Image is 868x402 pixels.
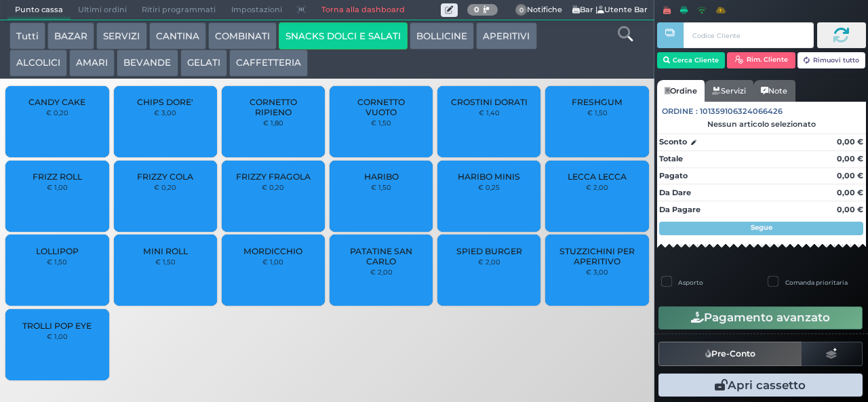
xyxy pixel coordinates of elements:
[451,97,528,107] span: CROSTINI DORATI
[46,108,68,117] small: € 0,20
[28,97,85,107] span: CANDY CAKE
[657,52,726,68] button: Cerca Cliente
[47,183,68,191] small: € 1,00
[71,1,134,20] span: Ultimi ordini
[341,246,422,266] span: PATATINE SAN CARLO
[208,22,277,49] button: COMBINATI
[678,278,703,287] label: Asporto
[785,278,848,287] label: Comanda prioritaria
[662,106,698,117] span: Ordine :
[587,108,608,117] small: € 1,50
[557,246,637,266] span: STUZZICHINI PER APERITIVO
[69,49,115,77] button: AMARI
[572,97,623,107] span: FRESHGUM
[837,188,863,197] strong: 0,00 €
[137,97,193,107] span: CHIPS DORE'
[410,22,474,49] button: BOLLICINE
[586,183,608,191] small: € 2,00
[658,374,863,397] button: Apri cassetto
[657,119,866,129] div: Nessun articolo selezionato
[341,97,422,117] span: CORNETTO VUOTO
[47,22,94,49] button: BAZAR
[586,268,608,276] small: € 3,00
[476,22,536,49] button: APERITIVI
[705,80,753,102] a: Servizi
[243,246,302,256] span: MORDICCHIO
[684,22,813,48] input: Codice Cliente
[137,172,193,182] span: FRIZZY COLA
[479,108,500,117] small: € 1,40
[134,1,223,20] span: Ritiri programmati
[229,49,308,77] button: CAFFETTERIA
[22,321,92,331] span: TROLLI POP EYE
[478,183,500,191] small: € 0,25
[236,172,311,182] span: FRIZZY FRAGOLA
[9,49,67,77] button: ALCOLICI
[313,1,412,20] a: Torna alla dashboard
[149,22,206,49] button: CANTINA
[659,171,688,180] strong: Pagato
[370,268,393,276] small: € 2,00
[364,172,399,182] span: HARIBO
[36,246,79,256] span: LOLLIPOP
[515,4,528,16] span: 0
[33,172,82,182] span: FRIZZ ROLL
[837,137,863,146] strong: 0,00 €
[837,154,863,163] strong: 0,00 €
[658,342,802,366] button: Pre-Conto
[659,205,701,214] strong: Da Pagare
[154,183,176,191] small: € 0,20
[727,52,795,68] button: Rim. Cliente
[224,1,290,20] span: Impostazioni
[456,246,522,256] span: SPIED BURGER
[837,205,863,214] strong: 0,00 €
[47,258,67,266] small: € 1,50
[474,5,479,14] b: 0
[9,22,45,49] button: Tutti
[154,108,176,117] small: € 3,00
[753,80,795,102] a: Note
[659,154,683,163] strong: Totale
[143,246,188,256] span: MINI ROLL
[233,97,314,117] span: CORNETTO RIPIENO
[155,258,176,266] small: € 1,50
[659,136,687,148] strong: Sconto
[262,258,283,266] small: € 1,00
[659,188,691,197] strong: Da Dare
[458,172,520,182] span: HARIBO MINIS
[568,172,627,182] span: LECCA LECCA
[180,49,227,77] button: GELATI
[47,332,68,340] small: € 1,00
[478,258,500,266] small: € 2,00
[837,171,863,180] strong: 0,00 €
[7,1,71,20] span: Punto cassa
[751,223,772,232] strong: Segue
[371,119,391,127] small: € 1,50
[657,80,705,102] a: Ordine
[117,49,178,77] button: BEVANDE
[700,106,783,117] span: 101359106324066426
[658,306,863,329] button: Pagamento avanzato
[262,183,284,191] small: € 0,20
[371,183,391,191] small: € 1,50
[797,52,866,68] button: Rimuovi tutto
[279,22,408,49] button: SNACKS DOLCI E SALATI
[263,119,283,127] small: € 1,80
[96,22,146,49] button: SERVIZI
